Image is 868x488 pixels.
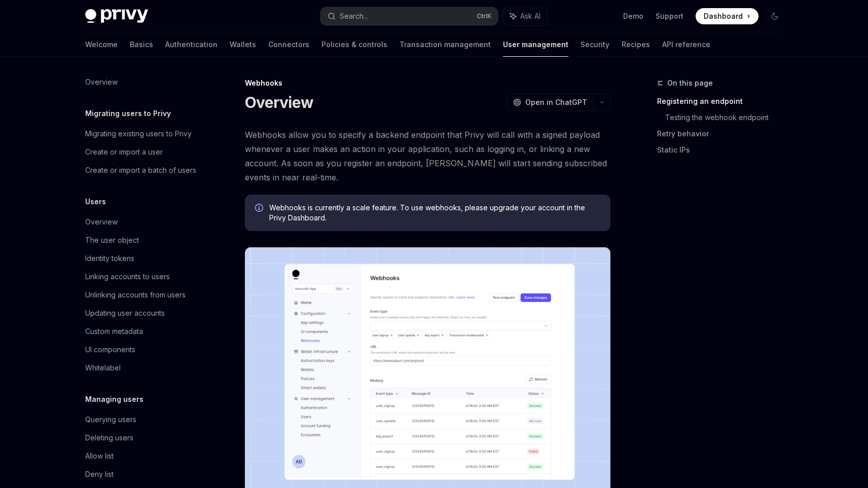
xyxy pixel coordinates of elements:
div: Querying users [85,414,136,426]
a: Identity tokens [77,249,207,268]
div: Migrating existing users to Privy [85,128,192,140]
button: Search...CtrlK [320,7,498,25]
div: Overview [85,76,118,88]
div: Allow list [85,450,114,462]
a: Recipes [622,32,650,57]
h1: Overview [245,93,313,111]
div: Identity tokens [85,252,134,265]
a: Unlinking accounts from users [77,286,207,304]
span: Ctrl K [477,12,492,20]
div: Deny list [85,468,114,480]
a: Retry behavior [657,126,791,142]
div: Linking accounts to users [85,271,170,283]
h5: Managing users [85,393,143,405]
a: Custom metadata [77,322,207,341]
div: UI components [85,344,135,356]
a: Querying users [77,410,207,429]
a: Connectors [268,32,309,57]
svg: Info [255,204,265,214]
span: Webhooks is currently a scale feature. To use webhooks, please upgrade your account in the Privy ... [269,203,600,223]
a: Transaction management [400,32,491,57]
a: Create or import a batch of users [77,161,207,179]
div: Whitelabel [85,362,121,374]
a: Authentication [165,32,218,57]
div: The user object [85,234,139,246]
a: Migrating existing users to Privy [77,125,207,143]
div: Updating user accounts [85,307,165,319]
h5: Users [85,196,106,208]
span: Ask AI [520,11,540,21]
button: Toggle dark mode [767,8,783,24]
span: Open in ChatGPT [525,97,587,107]
a: Whitelabel [77,359,207,377]
a: User management [503,32,568,57]
a: Support [656,11,683,21]
a: Static IPs [657,142,791,158]
a: Deleting users [77,429,207,447]
a: API reference [662,32,710,57]
a: Allow list [77,447,207,465]
a: Wallets [230,32,256,57]
a: Dashboard [696,8,758,24]
div: Deleting users [85,432,133,444]
a: Demo [623,11,643,21]
span: Dashboard [704,11,743,21]
a: Deny list [77,465,207,483]
div: Webhooks [245,78,610,88]
span: Webhooks allow you to specify a backend endpoint that Privy will call with a signed payload whene... [245,128,610,184]
a: Policies & controls [321,32,387,57]
a: Welcome [85,32,118,57]
a: Overview [77,73,207,91]
div: Unlinking accounts from users [85,289,186,301]
a: Registering an endpoint [657,93,791,109]
a: Basics [130,32,153,57]
a: The user object [77,231,207,249]
div: Create or import a batch of users [85,164,196,176]
div: Custom metadata [85,325,143,337]
a: Updating user accounts [77,304,207,322]
a: Security [581,32,609,57]
button: Ask AI [503,7,548,25]
a: Linking accounts to users [77,268,207,286]
a: Overview [77,213,207,231]
a: Create or import a user [77,143,207,161]
img: dark logo [85,9,148,23]
button: Open in ChatGPT [507,94,593,111]
div: Search... [340,10,368,22]
div: Create or import a user [85,146,163,158]
a: UI components [77,341,207,359]
div: Overview [85,216,118,228]
a: Testing the webhook endpoint [665,109,791,126]
span: On this page [667,77,713,89]
h5: Migrating users to Privy [85,107,171,120]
